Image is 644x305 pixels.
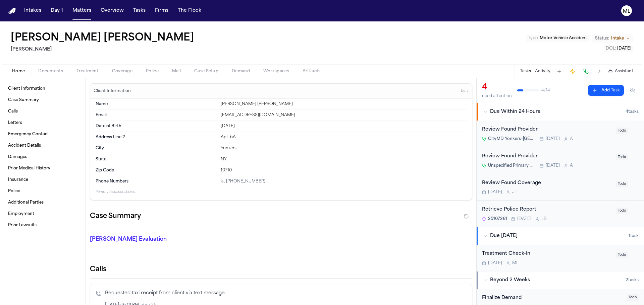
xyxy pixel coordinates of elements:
span: Todo [616,208,628,214]
span: [DATE] [488,189,502,195]
button: Overview [98,5,126,17]
div: Finalize Demand [482,294,623,302]
button: The Flock [175,5,204,17]
button: Edit matter name [11,32,194,44]
dt: State [96,157,217,162]
button: Tasks [130,5,148,17]
span: Coverage [112,69,132,74]
span: CityMD Yonkers–[GEOGRAPHIC_DATA] Urgent Care [488,136,536,142]
span: Status: [595,36,609,41]
a: Police [5,186,80,197]
p: 4 empty fields not shown. [96,189,467,195]
div: Yonkers [221,146,467,151]
span: Unspecified Primary Care Provider [488,163,536,168]
a: Damages [5,152,80,162]
span: 4 / 14 [541,88,550,93]
span: Workspaces [263,69,289,74]
a: Letters [5,118,80,128]
button: Matters [70,5,94,17]
span: A [570,136,573,142]
span: [DATE] [517,216,531,222]
dt: Zip Code [96,168,217,173]
span: Artifacts [303,69,321,74]
span: Police [146,69,159,74]
div: NY [221,157,467,162]
div: [DATE] [221,124,467,129]
span: Assistant [615,69,633,74]
div: need attention [482,93,512,99]
span: Mail [172,69,181,74]
button: Due Within 24 Hours4tasks [477,103,644,121]
span: Documents [38,69,63,74]
button: Edit DOL: 2025-08-07 [604,45,633,52]
button: Due [DATE]1task [477,227,644,245]
h2: Case Summary [90,211,141,222]
span: Due [DATE] [490,233,518,239]
span: M L [512,260,519,266]
span: J L [512,189,517,195]
span: Todo [616,154,628,160]
dt: Address Line 2 [96,135,217,140]
button: Firms [152,5,171,17]
button: Beyond 2 Weeks2tasks [477,272,644,289]
span: [DATE] [546,136,560,142]
div: [PERSON_NAME] [PERSON_NAME] [221,101,467,107]
button: Tasks [520,69,531,74]
div: Apt. 6A [221,135,467,140]
div: Open task: Review Found Coverage [477,174,644,201]
span: Todo [627,294,639,301]
a: Prior Lawsuits [5,220,80,231]
a: Employment [5,209,80,219]
h2: Calls [90,265,472,274]
button: Change status from Intake [592,34,633,43]
button: Add Task [554,67,564,76]
span: Todo [616,181,628,187]
span: Case Setup [194,69,218,74]
a: Additional Parties [5,197,80,208]
div: 10710 [221,168,467,173]
button: Edit [459,86,470,96]
button: Add Task [588,85,624,96]
a: Accident Details [5,140,80,151]
div: Open task: Review Found Provider [477,121,644,147]
h1: [PERSON_NAME] [PERSON_NAME] [11,32,194,44]
a: Call 1 (914) 562-2442 [221,179,265,184]
span: Edit [461,89,468,93]
div: Treatment Check-In [482,250,612,258]
a: Emergency Contact [5,129,80,140]
button: Hide completed tasks (⌘⇧H) [627,85,639,96]
div: Open task: Review Found Provider [477,147,644,174]
img: Finch Logo [8,8,16,14]
h2: [PERSON_NAME] [11,46,197,54]
button: Day 1 [48,5,66,17]
span: Beyond 2 Weeks [490,277,530,284]
span: Treatment [76,69,99,74]
div: Review Found Provider [482,126,612,134]
dt: Date of Birth [96,124,217,129]
div: Retrieve Police Report [482,206,612,214]
p: [PERSON_NAME] Evaluation [90,235,212,243]
div: [EMAIL_ADDRESS][DOMAIN_NAME] [221,112,467,118]
span: L B [541,216,547,222]
span: 4 task s [626,109,639,115]
a: Client Information [5,83,80,94]
div: Review Found Coverage [482,179,612,187]
span: Type : [528,36,539,40]
span: Due Within 24 Hours [490,108,540,115]
span: Motor Vehicle Accident [540,36,587,40]
div: 4 [482,82,512,93]
button: Edit Type: Motor Vehicle Accident [526,35,589,42]
span: Todo [616,252,628,258]
span: Phone Numbers [96,179,128,184]
p: Requested taxi receipt from client via text message. [105,290,467,297]
dt: City [96,146,217,151]
span: [DATE] [546,163,560,168]
span: 1 task [629,233,639,239]
span: Demand [232,69,250,74]
div: Review Found Provider [482,153,612,160]
div: Open task: Retrieve Police Report [477,201,644,227]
